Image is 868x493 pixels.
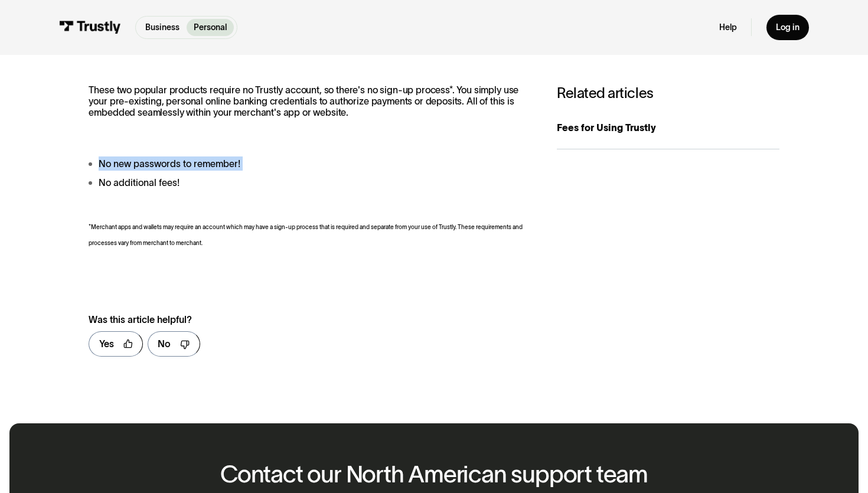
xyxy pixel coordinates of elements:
a: Help [719,22,737,32]
div: Fees for Using Trustly [557,120,779,135]
span: *Merchant apps and wallets may require an account which may have a sign-up process that is requir... [89,224,523,246]
a: Personal [187,19,234,36]
a: Log in [766,15,809,40]
a: Yes [89,331,143,356]
a: Business [138,19,187,36]
p: Personal [194,21,227,34]
div: Was this article helpful? [89,312,508,327]
h3: Related articles [557,84,779,102]
li: No additional fees! [89,175,533,190]
h2: Contact our North American support team [220,461,648,487]
div: Yes [99,337,114,351]
a: No [148,331,200,356]
img: Trustly Logo [59,21,121,34]
li: No new passwords to remember! [89,156,533,171]
a: Fees for Using Trustly [557,106,779,150]
div: No [158,337,171,351]
p: Business [145,21,180,34]
p: These two popular products require no Trustly account, so there's no sign-up process*. You simply... [89,84,533,119]
div: Log in [776,22,800,32]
